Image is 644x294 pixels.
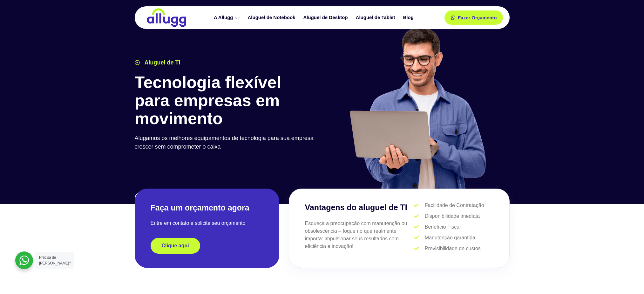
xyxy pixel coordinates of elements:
p: Esqueça a preocupação com manutenção ou obsolescência – foque no que realmente importa: impulsion... [305,220,414,250]
span: Benefício Fiscal [423,223,461,231]
a: Aluguel de Tablet [353,12,400,23]
h2: Faça um orçamento agora [151,203,263,213]
span: Aluguel de TI [143,58,180,67]
span: Disponibilidade imediata [423,212,480,220]
iframe: Chat Widget [530,213,644,294]
a: Blog [400,12,418,23]
span: Clique aqui [162,243,189,248]
a: Clique aqui [151,238,200,254]
img: locação de TI é Allugg [146,8,187,27]
img: aluguel de ti para startups [347,27,487,189]
a: Aluguel de Desktop [300,12,353,23]
div: Widget de chat [530,213,644,294]
a: Fazer Orçamento [444,10,503,25]
span: Fazer Orçamento [458,15,497,20]
span: Facilidade de Contratação [423,202,484,209]
a: A Allugg [211,12,245,23]
p: Entre em contato e solicite seu orçamento [151,219,263,227]
span: Precisa de [PERSON_NAME]? [39,255,71,265]
a: Aluguel de Notebook [245,12,300,23]
span: Manutenção garantida [423,234,475,242]
p: Alugamos os melhores equipamentos de tecnologia para sua empresa crescer sem comprometer o caixa [135,134,319,151]
h3: Vantagens do aluguel de TI [305,202,414,214]
span: Previsibilidade de custos [423,245,481,252]
h1: Tecnologia flexível para empresas em movimento [135,73,319,128]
